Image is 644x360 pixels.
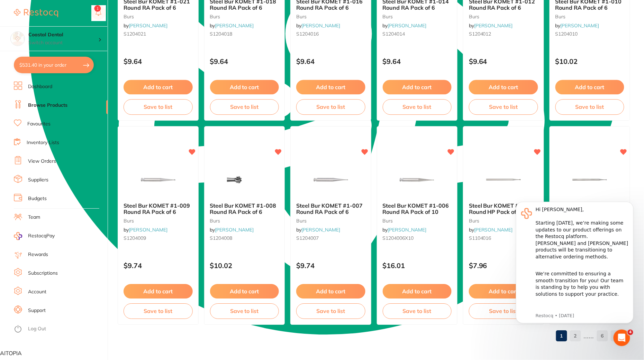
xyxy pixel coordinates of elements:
p: Switch account [28,39,98,46]
b: Steel Bur KOMET #1-006 Round RA Pack of 10 [383,202,452,215]
img: Coastal Dental [11,32,25,46]
p: $16.01 [383,262,452,269]
a: Inventory Lists [27,139,59,146]
button: Add to cart [296,80,365,94]
span: by [124,227,167,233]
small: burs [555,14,625,19]
a: Budgets [28,195,47,202]
p: $9.64 [383,57,452,65]
span: S1204009 [124,235,146,241]
a: [PERSON_NAME] [561,22,599,29]
button: Add to cart [383,284,452,299]
span: Steel Bur KOMET #1-016 Round HP Pack of 6 [469,202,535,215]
small: burs [124,218,193,224]
a: [PERSON_NAME] [301,227,340,233]
a: Log Out [28,325,46,332]
button: Save to list [210,99,279,114]
a: Subscriptions [28,270,58,277]
span: Steel Bur KOMET #1-006 Round RA Pack of 10 [383,202,449,215]
span: S1204021 [124,31,146,37]
a: [PERSON_NAME] [215,227,254,233]
p: $9.64 [469,57,538,65]
iframe: Intercom live chat [614,330,630,346]
span: by [296,227,340,233]
button: Save to list [469,303,538,319]
span: by [124,22,167,29]
button: Add to cart [555,80,625,94]
span: Steel Bur KOMET #1-008 Round RA Pack of 6 [210,202,276,215]
a: [PERSON_NAME] [474,22,513,29]
a: Rewards [28,251,48,258]
img: Steel Bur KOMET #1-008 Round RA Pack of 6 [222,162,267,197]
a: Support [28,307,46,314]
img: RestocqPay [14,232,22,240]
img: Steel Bur KOMET #1-007 Round RA Pack of 6 [308,162,353,197]
span: S1204006X10 [383,235,414,241]
a: Favourites [27,121,51,127]
b: Steel Bur KOMET #1-007 Round RA Pack of 6 [296,202,365,215]
button: Save to list [124,303,193,319]
small: burs [383,14,452,19]
span: by [296,22,340,29]
b: Steel Bur KOMET #1-009 Round RA Pack of 6 [124,202,193,215]
button: Add to cart [210,80,279,94]
span: S1204018 [210,31,233,37]
img: Steel Bur KOMET #1-009 Round RA Pack of 6 [136,162,181,197]
a: [PERSON_NAME] [301,22,340,29]
button: Save to list [124,99,193,114]
button: Save to list [383,99,452,114]
p: $9.74 [124,262,193,269]
button: Save to list [210,303,279,319]
span: by [383,227,427,233]
span: S1204008 [210,235,233,241]
button: Add to cart [296,284,365,299]
small: burs [296,218,365,224]
a: Dashboard [28,83,52,90]
a: Suppliers [28,177,48,183]
small: burs [469,218,538,224]
button: $531.40 in your order [14,57,94,73]
span: S1204014 [383,31,405,37]
span: 4 [628,330,633,335]
img: Steel Bur KOMET #1-016 Round HP Pack of 6 [481,162,526,197]
p: $7.96 [469,262,538,269]
h4: Coastal Dental [28,31,98,38]
small: burs [469,14,538,19]
span: S1204016 [296,31,319,37]
iframe: Intercom notifications message [506,192,644,341]
span: S1204012 [469,31,491,37]
p: $9.64 [296,57,365,65]
span: by [469,227,513,233]
button: Save to list [469,99,538,114]
span: by [210,227,254,233]
a: Team [28,214,40,221]
p: $9.64 [124,57,193,65]
img: Steel Bur KOMET #1-014 Round HP Pack of 6 [567,162,612,197]
p: $10.02 [210,262,279,269]
span: by [210,22,254,29]
button: Save to list [555,99,625,114]
span: S1204007 [296,235,319,241]
a: Browse Products [28,102,67,109]
p: Message from Restocq, sent 1d ago [30,121,123,127]
a: [PERSON_NAME] [129,22,167,29]
button: Add to cart [124,80,193,94]
button: Save to list [296,99,365,114]
button: Save to list [383,303,452,319]
small: burs [210,218,279,224]
span: Steel Bur KOMET #1-009 Round RA Pack of 6 [124,202,190,215]
p: $9.74 [296,262,365,269]
small: burs [296,14,365,19]
button: Add to cart [383,80,452,94]
small: burs [124,14,193,19]
a: Restocq Logo [14,5,58,21]
a: [PERSON_NAME] [129,227,167,233]
span: Steel Bur KOMET #1-007 Round RA Pack of 6 [296,202,363,215]
p: $9.64 [210,57,279,65]
span: by [555,22,599,29]
span: by [469,22,513,29]
img: Steel Bur KOMET #1-006 Round RA Pack of 10 [394,162,439,197]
